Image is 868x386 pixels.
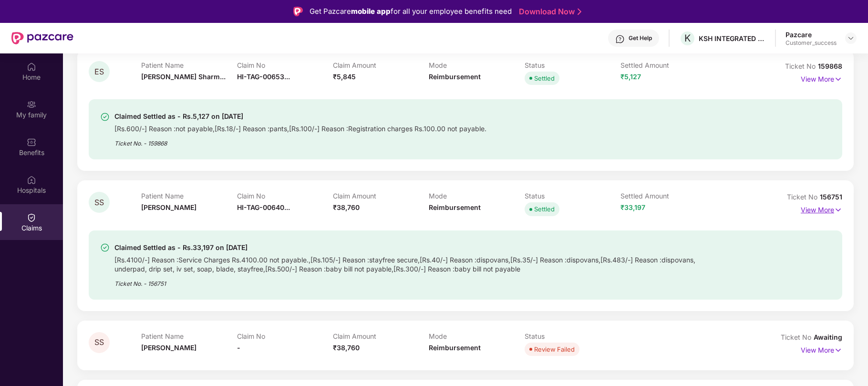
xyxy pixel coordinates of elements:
p: Mode [429,61,525,69]
span: 156751 [820,193,842,201]
span: ₹5,845 [333,73,356,81]
span: ₹5,127 [620,73,641,81]
span: Ticket No [781,333,814,341]
span: Ticket No [787,193,820,201]
p: Claim Amount [333,192,429,200]
div: [Rs.600/-] Reason :not payable,[Rs.18/-] Reason :pants,[Rs.100/-] Reason :Registration charges Rs... [114,122,486,133]
img: Stroke [578,7,581,17]
img: svg+xml;base64,PHN2ZyBpZD0iRHJvcGRvd24tMzJ4MzIiIHhtbG5zPSJodHRwOi8vd3d3LnczLm9yZy8yMDAwL3N2ZyIgd2... [847,34,855,42]
span: [PERSON_NAME] [141,203,196,211]
p: Mode [429,332,525,340]
p: Patient Name [141,332,237,340]
div: Ticket No. - 159868 [114,133,486,148]
p: Claim No [237,332,333,340]
span: [PERSON_NAME] [141,344,196,352]
img: svg+xml;base64,PHN2ZyB4bWxucz0iaHR0cDovL3d3dy53My5vcmcvMjAwMC9zdmciIHdpZHRoPSIxNyIgaGVpZ2h0PSIxNy... [834,205,842,215]
span: Reimbursement [429,344,481,352]
img: svg+xml;base64,PHN2ZyB4bWxucz0iaHR0cDovL3d3dy53My5vcmcvMjAwMC9zdmciIHdpZHRoPSIxNyIgaGVpZ2h0PSIxNy... [834,74,842,84]
span: ₹38,760 [333,344,360,352]
span: SS [94,338,104,346]
span: HI-TAG-00640... [237,203,290,211]
p: Status [525,332,620,340]
p: Claim Amount [333,61,429,69]
img: New Pazcare Logo [11,32,73,44]
img: svg+xml;base64,PHN2ZyB4bWxucz0iaHR0cDovL3d3dy53My5vcmcvMjAwMC9zdmciIHdpZHRoPSIxNyIgaGVpZ2h0PSIxNy... [834,345,842,355]
div: Claimed Settled as - Rs.33,197 on [DATE] [114,242,709,253]
span: ES [94,68,104,76]
p: Patient Name [141,61,237,69]
div: Claimed Settled as - Rs.5,127 on [DATE] [114,111,486,122]
div: Settled [534,204,555,214]
p: Patient Name [141,192,237,200]
p: Status [525,61,620,69]
div: [Rs.4100/-] Reason :Service Charges Rs.4100.00 not payable.,[Rs.105/-] Reason :stayfree secure,[R... [114,253,709,273]
span: K [684,32,691,44]
span: 159868 [818,62,842,70]
p: View More [801,343,842,355]
span: ₹38,760 [333,203,360,211]
div: Review Failed [534,344,575,354]
img: Logo [293,7,303,16]
img: svg+xml;base64,PHN2ZyBpZD0iQ2xhaW0iIHhtbG5zPSJodHRwOi8vd3d3LnczLm9yZy8yMDAwL3N2ZyIgd2lkdGg9IjIwIi... [27,212,36,222]
div: Settled [534,73,555,83]
span: Awaiting [814,333,842,341]
p: Settled Amount [620,192,716,200]
p: Status [525,192,620,200]
p: Claim No [237,192,333,200]
img: svg+xml;base64,PHN2ZyB3aWR0aD0iMjAiIGhlaWdodD0iMjAiIHZpZXdCb3g9IjAgMCAyMCAyMCIgZmlsbD0ibm9uZSIgeG... [27,99,36,109]
img: svg+xml;base64,PHN2ZyBpZD0iU3VjY2Vzcy0zMngzMiIgeG1sbnM9Imh0dHA6Ly93d3cudzMub3JnLzIwMDAvc3ZnIiB3aW... [100,243,110,252]
img: svg+xml;base64,PHN2ZyBpZD0iQmVuZWZpdHMiIHhtbG5zPSJodHRwOi8vd3d3LnczLm9yZy8yMDAwL3N2ZyIgd2lkdGg9Ij... [27,137,36,146]
strong: mobile app [351,7,391,16]
div: KSH INTEGRATED LOGISTICS PRIVATE LIMITED [699,34,765,43]
p: Claim No [237,61,333,69]
p: Claim Amount [333,332,429,340]
img: svg+xml;base64,PHN2ZyBpZD0iSGVscC0zMngzMiIgeG1sbnM9Imh0dHA6Ly93d3cudzMub3JnLzIwMDAvc3ZnIiB3aWR0aD... [615,34,625,44]
div: Pazcare [785,30,837,39]
div: Get Help [629,34,652,42]
p: Settled Amount [620,61,716,69]
div: Get Pazcare for all your employee benefits need [310,6,512,17]
div: Customer_success [785,39,837,47]
span: [PERSON_NAME] Sharm... [141,73,226,81]
span: SS [94,198,104,207]
span: ₹33,197 [620,203,645,211]
p: Mode [429,192,525,200]
span: - [237,344,240,352]
span: HI-TAG-00653... [237,73,290,81]
span: Reimbursement [429,73,481,81]
p: View More [801,72,842,84]
img: svg+xml;base64,PHN2ZyBpZD0iU3VjY2Vzcy0zMngzMiIgeG1sbnM9Imh0dHA6Ly93d3cudzMub3JnLzIwMDAvc3ZnIiB3aW... [100,112,110,122]
p: View More [801,202,842,215]
a: Download Now [519,7,579,17]
img: svg+xml;base64,PHN2ZyBpZD0iSG9zcGl0YWxzIiB4bWxucz0iaHR0cDovL3d3dy53My5vcmcvMjAwMC9zdmciIHdpZHRoPS... [27,175,36,184]
div: Ticket No. - 156751 [114,273,709,288]
span: Reimbursement [429,203,481,211]
span: Ticket No [785,62,818,70]
img: svg+xml;base64,PHN2ZyBpZD0iSG9tZSIgeG1sbnM9Imh0dHA6Ly93d3cudzMub3JnLzIwMDAvc3ZnIiB3aWR0aD0iMjAiIG... [27,62,36,71]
